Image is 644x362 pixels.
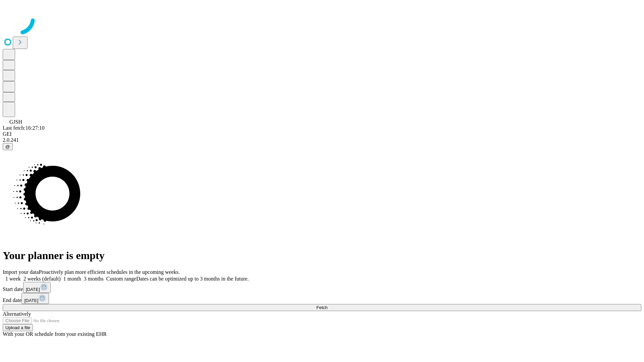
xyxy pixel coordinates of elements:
[26,287,40,292] span: [DATE]
[5,276,21,282] span: 1 week
[3,331,107,337] span: With your OR schedule from your existing EHR
[39,269,180,275] span: Proactively plan more efficient schedules in the upcoming weeks.
[3,282,641,293] div: Start date
[316,305,327,310] span: Fetch
[3,304,641,311] button: Fetch
[3,143,13,150] button: @
[84,276,104,282] span: 3 months
[23,282,51,293] button: [DATE]
[3,293,641,304] div: End date
[5,144,10,149] span: @
[9,119,22,125] span: GJSH
[3,125,45,131] span: Last fetch: 16:27:10
[24,298,38,303] span: [DATE]
[63,276,81,282] span: 1 month
[106,276,136,282] span: Custom range
[23,276,61,282] span: 2 weeks (default)
[3,131,641,137] div: GEI
[136,276,249,282] span: Dates can be optimized up to 3 months in the future.
[3,249,641,262] h1: Your planner is empty
[3,311,31,317] span: Alternatively
[3,137,641,143] div: 2.0.241
[3,324,33,331] button: Upload a file
[3,269,39,275] span: Import your data
[21,293,49,304] button: [DATE]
